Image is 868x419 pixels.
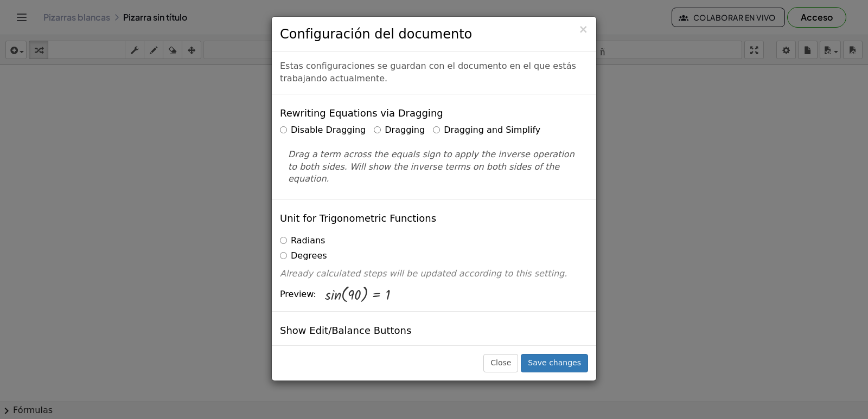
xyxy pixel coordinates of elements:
span: Preview: [280,288,316,301]
h4: Show Edit/Balance Buttons [280,325,411,336]
button: Save changes [521,354,588,372]
input: Radians [280,237,287,244]
font: × [578,23,588,36]
h4: Rewriting Equations via Dragging [280,108,443,119]
label: Dragging and Simplify [433,124,540,137]
p: Already calculated steps will be updated according to this setting. [280,268,588,280]
label: Radians [280,235,325,247]
p: Drag a term across the equals sign to apply the inverse operation to both sides. Will show the in... [288,149,580,186]
button: Cerca [578,24,588,35]
font: Configuración del documento [280,27,472,42]
label: Dragging [374,124,425,137]
label: Disable Dragging [280,124,366,137]
h4: Unit for Trigonometric Functions [280,213,436,224]
font: Estas configuraciones se guardan con el documento en el que estás trabajando actualmente. [280,61,576,83]
input: Degrees [280,252,287,259]
button: Close [483,354,518,372]
label: Show Edit/Balance Buttons [280,345,407,358]
input: Disable Dragging [280,126,287,133]
input: Dragging [374,126,381,133]
label: Degrees [280,250,327,262]
input: Dragging and Simplify [433,126,440,133]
